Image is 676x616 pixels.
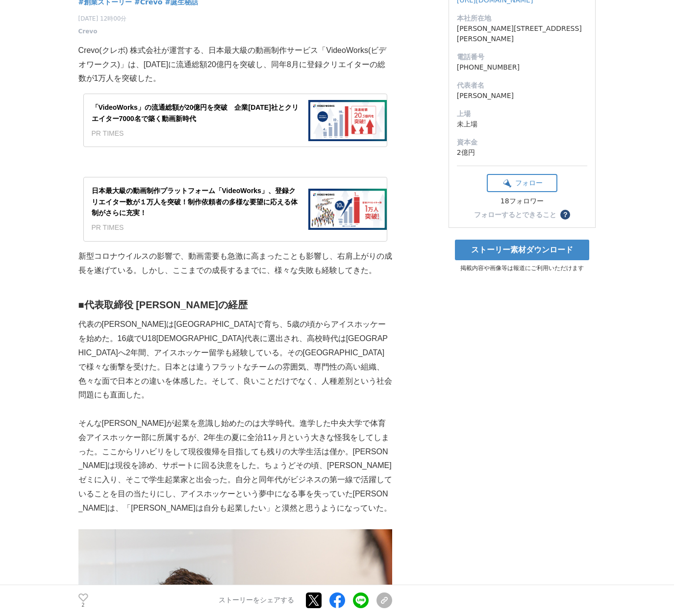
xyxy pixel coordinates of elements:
[219,596,294,605] p: ストーリーをシェアする
[92,102,300,124] div: 「VideoWorks」の流通総額が20億円を突破 企業[DATE]社とクリエイター7000名で築く動画新時代
[457,62,587,73] dd: [PHONE_NUMBER]
[449,264,596,272] p: 掲載内容や画像等は報道にご利用いただけます
[457,109,587,119] dt: 上場
[78,299,248,310] strong: ■代表取締役 [PERSON_NAME]の経歴
[78,44,392,86] p: Crevo(クレボ) 株式会社が運営する、日本最大級の動画制作サービス「VideoWorks(ビデオワークス)」は、[DATE]に流通総額20億円を突破し、同年8月に登録クリエイターの総数が1万...
[83,177,387,242] a: 日本最大級の動画制作プラットフォーム「VideoWorks」、登録クリエイター数が１万人を突破！制作依頼者の多様な要望に応える体制がさらに充実！PR TIMES
[455,240,589,260] a: ストーリー素材ダウンロード
[78,14,127,23] span: [DATE] 12時00分
[83,94,387,147] a: 「VideoWorks」の流通総額が20億円を突破 企業[DATE]社とクリエイター7000名で築く動画新時代PR TIMES
[560,210,570,220] button: ？
[457,148,587,158] dd: 2億円
[92,222,300,233] div: PR TIMES
[562,211,569,218] span: ？
[457,24,587,44] dd: [PERSON_NAME][STREET_ADDRESS][PERSON_NAME]
[457,119,587,129] dd: 未上場
[92,185,300,218] div: 日本最大級の動画制作プラットフォーム「VideoWorks」、登録クリエイター数が１万人を突破！制作依頼者の多様な要望に応える体制がさらに充実！
[78,318,392,402] p: 代表の[PERSON_NAME]は[GEOGRAPHIC_DATA]で育ち、5歳の頃からアイスホッケーを始めた。16歳でU18[DEMOGRAPHIC_DATA]代表に選出され、高校時代は[GE...
[78,603,88,608] p: 2
[457,80,587,91] dt: 代表者名
[474,211,556,218] div: フォローするとできること
[487,197,557,206] div: 18フォロワー
[457,91,587,101] dd: [PERSON_NAME]
[487,174,557,192] button: フォロー
[78,417,392,516] p: そんな[PERSON_NAME]が起業を意識し始めたのは大学時代。進学した中央大学で体育会アイスホッケー部に所属するが、2年生の夏に全治11ヶ月という大きな怪我をしてしまった。ここからリハビリを...
[78,249,392,278] p: 新型コロナウイルスの影響で、動画需要も急激に高まったことも影響し、右肩上がりの成長を遂げている。しかし、ここまでの成長するまでに、様々な失敗も経験してきた。
[457,137,587,148] dt: 資本金
[92,128,300,139] div: PR TIMES
[78,27,98,36] a: Crevo
[457,52,587,62] dt: 電話番号
[457,13,587,24] dt: 本社所在地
